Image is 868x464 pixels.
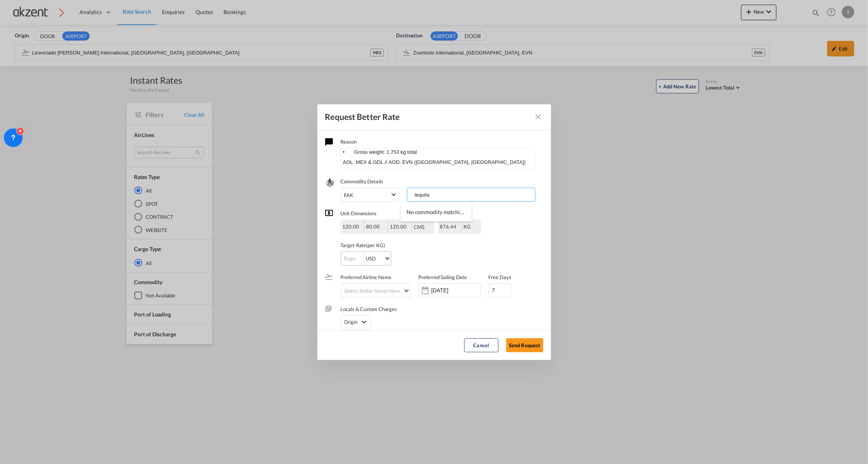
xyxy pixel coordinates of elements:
md-icon: icon-chevron-down [359,317,369,327]
button: Send Request [506,338,543,352]
div: Originicon-chevron-down [341,315,371,329]
label: Locals & Custom Charges [341,305,397,313]
div: KG [464,223,471,230]
button: Close dialog [531,109,546,125]
md-dialog: Request Better Rate ... [317,104,551,360]
label: Free Days [489,273,511,281]
md-icon: Close dialog [534,112,543,121]
md-select: Select Airline Name Here [344,284,410,298]
div: 876.44 [438,220,461,234]
label: Target Rate [341,241,481,249]
div: 80.00 [364,220,388,234]
button: Cancel [464,338,498,352]
input: Detention Days [489,283,511,297]
label: Unit Dimensions [341,209,434,217]
input: Enter date [431,287,481,294]
md-chips-wrap: Chips container with autocompletion. Enter the text area, type text to search, and then use the u... [407,188,535,202]
label: Commodity Details [341,178,543,185]
label: Preferred Airline Name [341,273,411,281]
label: Reason [341,138,543,146]
div: CMS [414,224,425,230]
md-select: Select Cargo type: FAK [341,188,399,202]
div: 120.00 [341,220,364,234]
div: FAK [344,192,354,198]
input: Target Rate [341,252,364,266]
input: Chips input. [409,189,486,201]
span: (per KG) [366,242,385,248]
div: USD [366,255,376,262]
div: 120.00 [388,220,412,234]
div: Origin [344,316,357,328]
li: No commodity matching "tequila" were found. [401,203,472,221]
label: Preferred Sailing Date [419,273,481,281]
div: Request Better Rate [325,112,400,122]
